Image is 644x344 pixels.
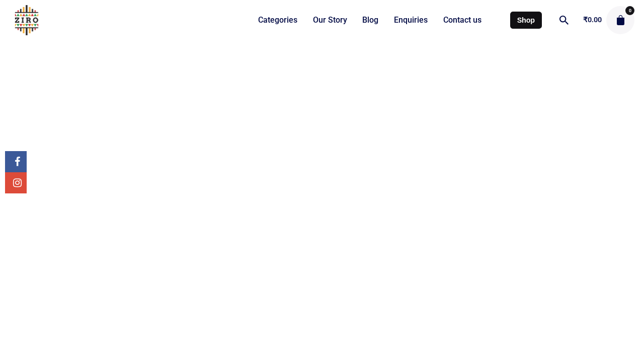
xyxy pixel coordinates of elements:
a: Shop [510,12,542,29]
a: Enquiries [386,9,436,31]
a: Categories [250,9,305,31]
button: cart [606,6,634,34]
span: Blog [362,15,378,26]
a: ₹0.00 [583,16,602,24]
span: Our Story [313,15,347,26]
img: ZIRO [10,5,44,35]
a: Our Story [305,9,355,31]
span: Categories [258,15,297,26]
span: Contact us [443,15,481,26]
span: ₹ [583,16,588,24]
bdi: 0.00 [583,16,602,24]
a: ZIRO [10,1,44,39]
span: 0 [625,6,634,15]
span: Enquiries [394,15,428,26]
a: Blog [355,9,386,31]
a: Contact us [435,9,489,31]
